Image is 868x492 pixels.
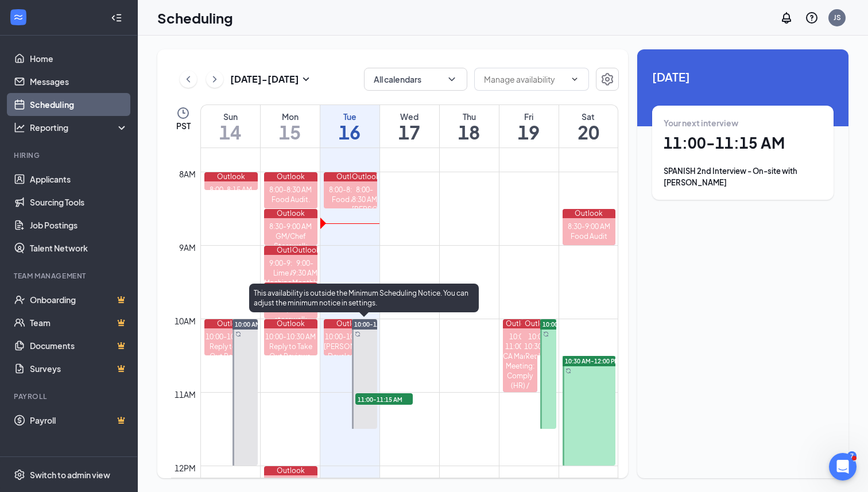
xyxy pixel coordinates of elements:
[446,73,458,85] svg: ChevronDown
[829,453,857,481] iframe: Intercom live chat
[542,320,587,328] span: 10:00-11:30 AM
[484,73,565,86] input: Manage availability
[249,284,479,312] div: This availability is outside the Minimum Scheduling Notice. You can adjust the minimum notice in ...
[172,315,198,327] div: 10am
[847,451,857,461] div: 7
[559,105,618,148] a: September 20, 2025
[264,195,317,204] div: Food Audit.
[543,331,549,337] svg: Sync
[230,73,299,86] h3: [DATE] - [DATE]
[324,332,377,342] div: 10:00-10:30 AM
[261,122,320,142] h1: 15
[264,332,317,342] div: 10:00-10:30 AM
[30,47,128,70] a: Home
[204,342,258,361] div: Reply to Take Out Reviews.
[355,331,361,337] svg: Sync
[172,462,198,474] div: 12pm
[264,466,317,475] div: Outlook
[172,388,198,401] div: 11am
[206,71,223,88] button: ChevronRight
[563,231,616,241] div: Food Audit
[499,105,559,148] a: September 19, 2025
[805,11,819,25] svg: QuestionInfo
[14,469,25,481] svg: Settings
[664,133,822,153] h1: 11:00 - 11:15 AM
[292,246,317,255] div: Outlook
[30,168,128,191] a: Applicants
[324,319,377,328] div: Outlook
[264,246,317,255] div: Outlook
[14,122,25,133] svg: Analysis
[324,342,377,371] div: [PERSON_NAME] Development Session
[499,111,559,122] div: Fri
[521,319,556,328] div: Outlook
[324,195,377,204] div: Food Audit
[176,106,190,120] svg: Clock
[264,342,317,361] div: Reply to Take Out Reviews.
[559,111,618,122] div: Sat
[380,105,439,148] a: September 17, 2025
[30,409,128,432] a: PayrollCrown
[352,204,377,234] div: [PERSON_NAME] final check
[320,105,379,148] a: September 16, 2025
[499,122,559,142] h1: 19
[201,122,260,142] h1: 14
[565,357,619,365] span: 10:30 AM-12:00 PM
[264,268,317,297] div: Lime Away Machine/Vacuum Grill
[440,105,499,148] a: September 18, 2025
[204,319,258,328] div: Outlook
[521,332,556,351] div: 10:00-10:30 AM
[559,122,618,142] h1: 20
[355,393,413,405] span: 11:00-11:15 AM
[352,172,377,181] div: Outlook
[352,185,377,204] div: 8:00-8:30 AM
[565,368,571,374] svg: Sync
[440,111,499,122] div: Thu
[299,72,313,86] svg: SmallChevronDown
[30,191,128,214] a: Sourcing Tools
[209,72,220,86] svg: ChevronRight
[30,93,128,116] a: Scheduling
[30,70,128,93] a: Messages
[30,334,128,357] a: DocumentsCrown
[440,122,499,142] h1: 18
[324,172,377,181] div: Outlook
[30,214,128,237] a: Job Postings
[30,469,110,481] div: Switch to admin view
[264,209,317,218] div: Outlook
[600,72,614,86] svg: Settings
[570,75,579,84] svg: ChevronDown
[235,320,289,328] span: 10:00 AM-12:00 PM
[380,122,439,142] h1: 17
[664,117,822,129] div: Your next interview
[14,150,126,160] div: Hiring
[201,105,260,148] a: September 14, 2025
[111,12,122,24] svg: Collapse
[380,111,439,122] div: Wed
[176,120,191,131] span: PST
[364,68,467,91] button: All calendarsChevronDown
[204,332,258,342] div: 10:00-10:30 AM
[204,172,258,181] div: Outlook
[354,320,399,328] span: 10:00-11:30 AM
[324,185,377,195] div: 8:00-8:30 AM
[14,392,126,401] div: Payroll
[30,311,128,334] a: TeamCrown
[780,11,793,25] svg: Notifications
[503,351,538,439] div: CA Market Meeting: Comply (HR) / Collaborate (Senior Ops) / Conquer (Outcomes)
[261,111,320,122] div: Mon
[264,172,317,181] div: Outlook
[30,357,128,380] a: SurveysCrown
[320,111,379,122] div: Tue
[264,258,317,268] div: 9:00-9:30 AM
[292,278,317,327] div: Monthly Benefits Eligibility DUE by EOD
[652,68,834,86] span: [DATE]
[503,319,538,328] div: Outlook
[201,111,260,122] div: Sun
[264,319,317,328] div: Outlook
[14,271,126,281] div: Team Management
[30,122,129,133] div: Reporting
[834,13,841,22] div: JS
[264,231,317,251] div: GM/Chef Storewalk
[183,72,194,86] svg: ChevronLeft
